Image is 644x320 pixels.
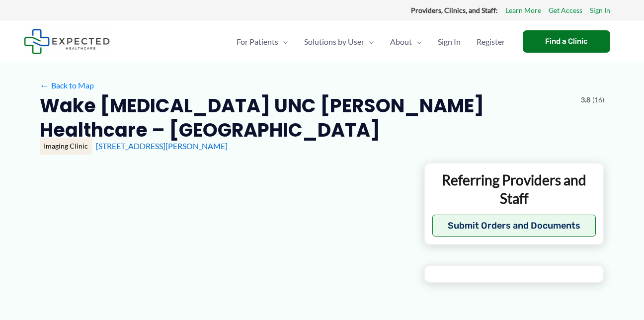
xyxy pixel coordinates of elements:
[411,6,498,14] strong: Providers, Clinics, and Staff:
[278,24,288,59] span: Menu Toggle
[304,24,364,59] span: Solutions by User
[364,24,374,59] span: Menu Toggle
[390,24,412,59] span: About
[24,29,110,54] img: Expected Healthcare Logo - side, dark font, small
[549,4,582,17] a: Get Access
[477,24,505,59] span: Register
[40,93,573,143] h2: Wake [MEDICAL_DATA] UNC [PERSON_NAME] Healthcare – [GEOGRAPHIC_DATA]
[96,141,228,151] a: [STREET_ADDRESS][PERSON_NAME]
[296,24,382,59] a: Solutions by UserMenu Toggle
[505,4,541,17] a: Learn More
[229,24,296,59] a: For PatientsMenu Toggle
[432,171,596,207] p: Referring Providers and Staff
[237,24,278,59] span: For Patients
[229,24,513,59] nav: Primary Site Navigation
[40,80,49,90] span: ←
[40,138,92,155] div: Imaging Clinic
[430,24,469,59] a: Sign In
[523,30,610,53] a: Find a Clinic
[592,93,604,106] span: (16)
[412,24,422,59] span: Menu Toggle
[432,215,596,237] button: Submit Orders and Documents
[581,93,590,106] span: 3.8
[590,4,610,17] a: Sign In
[40,78,94,93] a: ←Back to Map
[438,24,461,59] span: Sign In
[469,24,513,59] a: Register
[382,24,430,59] a: AboutMenu Toggle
